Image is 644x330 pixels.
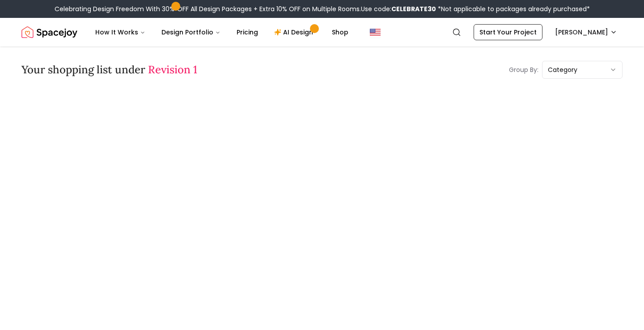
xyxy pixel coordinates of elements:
nav: Global [21,18,623,47]
a: Start Your Project [474,24,542,40]
span: *Not applicable to packages already purchased* [436,4,590,13]
a: AI Design [267,23,323,41]
button: [PERSON_NAME] [550,24,623,40]
p: Group By: [509,65,538,74]
button: How It Works [88,23,153,41]
a: Pricing [229,23,265,41]
b: CELEBRATE30 [391,4,436,13]
span: Revision 1 [148,63,197,76]
button: Design Portfolio [154,23,228,41]
a: Spacejoy [21,23,77,41]
h3: Your shopping list under [21,63,197,77]
img: United States [370,27,381,38]
nav: Main [88,23,356,41]
span: Use code: [361,4,436,13]
div: Celebrating Design Freedom With 30% OFF All Design Packages + Extra 10% OFF on Multiple Rooms. [55,4,590,13]
a: Shop [325,23,356,41]
img: Spacejoy Logo [21,23,77,41]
